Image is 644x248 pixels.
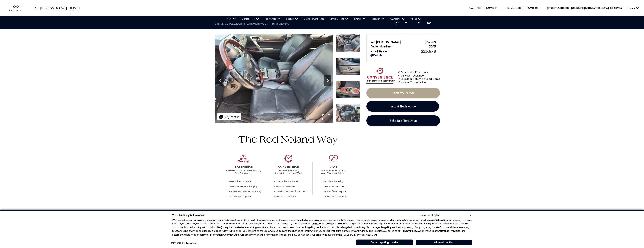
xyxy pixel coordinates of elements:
a: ComplyAuto [185,242,196,244]
span: Sales [469,7,475,9]
div: Powered by [171,242,196,244]
strong: analytics cookies [223,226,241,229]
button: Allow all cookies [416,240,472,245]
button: Compare Vehicle [404,19,410,25]
a: Specials [283,16,301,22]
a: Ownership [387,16,408,22]
a: Instant Trade Value [366,101,439,112]
strong: targeting cookies [305,226,325,229]
img: Used 2016 Black Onyx Lexus 460 image 10 [336,34,360,52]
a: [PHONE_NUMBER] [476,7,497,9]
span: $689 [429,45,436,48]
a: Final Price $25,678 [370,49,436,53]
nav: Main Navigation [224,16,424,22]
button: Deny targeting cookies [356,239,413,245]
a: infiniti [9,5,28,11]
a: Pre-Owned [262,16,283,22]
strong: essential cookies [429,218,448,221]
a: Express Store [239,16,262,22]
span: : [475,7,475,9]
strong: targeting cookies [381,226,401,229]
img: Used 2016 Black Onyx Lexus 460 image 11 [336,57,360,75]
strong: Arbitration Provision [437,229,460,232]
a: Research [369,16,387,22]
span: Dealer Handling [370,45,429,48]
p: We respect consumer privacy rights by letting visitors opt out of third-party tracking cookies an... [172,218,472,237]
a: Dealer Handling $689 [370,45,436,48]
a: About [408,16,424,22]
span: $24,989 [425,40,436,44]
span: UI139897 [278,22,289,25]
img: Used 2016 Black Onyx Lexus 460 image 12 [336,81,360,99]
span: : [515,7,515,9]
a: Unlimited Confidence [301,16,327,22]
span: Final Price [370,49,421,53]
span: Your Privacy & Cookies [172,213,204,217]
a: Privacy Policy [401,229,417,232]
a: [PHONE_NUMBER] [516,7,538,9]
img: Used 2016 Black Onyx Lexus 460 image 13 [336,104,360,122]
span: Start Your Deal [392,91,414,95]
span: Stock: [272,22,278,25]
a: [STREET_ADDRESS] • [US_STATE][GEOGRAPHIC_DATA], CO 80905 [547,7,622,9]
div: Previous [217,75,224,86]
img: INFINITI [9,5,28,11]
a: New [224,16,239,22]
a: Red [PERSON_NAME] INFINITI [34,6,80,10]
span: $25,678 [421,49,436,53]
span: Instant Trade Value [389,104,416,108]
span: [US_VEHICLE_IDENTIFICATION_NUMBER] [220,22,268,25]
img: Used 2016 Black Onyx Lexus 460 image 10 [215,34,333,123]
a: Details [370,53,436,57]
div: (28) Photos [217,113,241,120]
a: Service & Parts [327,16,351,22]
span: Service [507,7,515,9]
div: Language: [419,214,430,216]
span: Red [PERSON_NAME] INFINITI [34,6,80,10]
span: Schedule Test Drive [390,119,417,122]
a: Red [PERSON_NAME] $24,989 [370,40,436,44]
a: Start Your Deal [366,88,440,98]
a: Schedule Test Drive [366,115,440,126]
strong: functional cookies [313,222,333,225]
select: Language Select [431,213,472,217]
span: Red [PERSON_NAME] [370,40,425,44]
a: Finance [351,16,369,22]
span: VIN: [215,22,220,25]
div: Next [324,75,331,86]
